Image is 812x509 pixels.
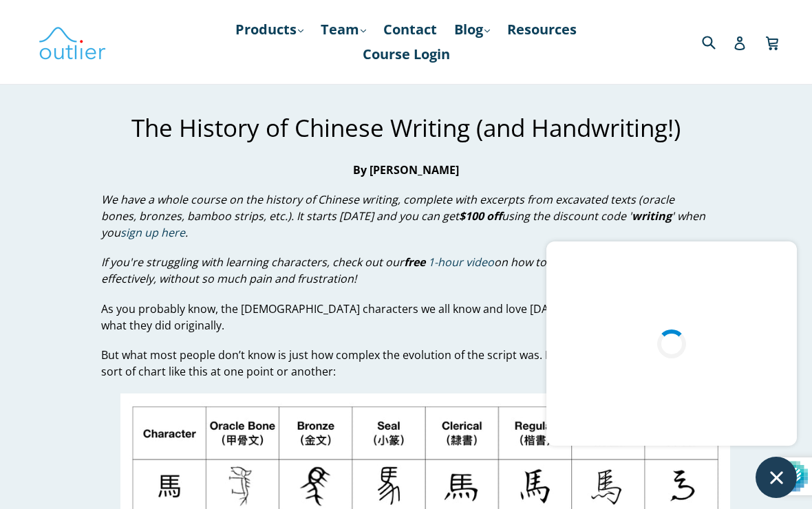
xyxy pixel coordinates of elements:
span: But what most people don’t know is just how complex the evolution of the script was. Most of us w... [101,347,705,379]
a: Blog [447,17,497,42]
inbox-online-store-chat: Shopify online store chat [542,241,801,498]
a: Contact [376,17,444,42]
strong: writing [632,208,672,224]
img: Outlier Linguistics [38,22,107,62]
a: Products [228,17,310,42]
a: 1-hour video [428,254,494,270]
input: Search [698,28,736,56]
a: Resources [500,17,584,42]
a: Course Login [356,42,457,67]
span: We have a whole course on the history of Chinese writing, complete with excerpts from excavated t... [101,192,705,241]
strong: free [404,254,425,270]
span: As you probably know, the [DEMOGRAPHIC_DATA] characters we all know and love [DATE] look quite di... [101,301,695,333]
strong: $100 off [459,208,502,224]
a: sign up here [120,225,185,241]
span: If you're struggling with learning characters, check out our on how to learn characters more effe... [101,254,665,286]
a: Team [314,17,373,42]
span: The History of Chinese Writing (and Handwriting!) [131,111,681,144]
strong: By [PERSON_NAME] [353,162,459,177]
